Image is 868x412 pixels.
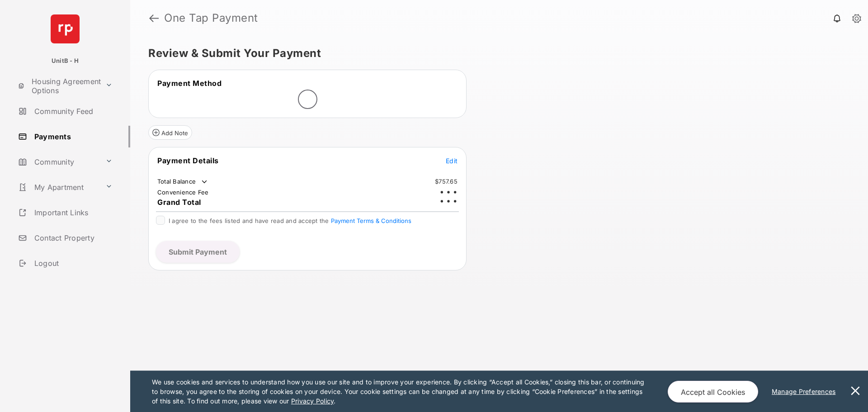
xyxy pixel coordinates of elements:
button: I agree to the fees listed and have read and accept the [331,217,411,224]
button: Edit [446,156,458,165]
td: Total Balance [157,177,209,186]
a: Important Links [14,202,116,223]
span: Edit [446,157,458,165]
p: UnitB - H [52,57,79,66]
a: Contact Property [14,227,130,249]
u: Manage Preferences [772,388,840,395]
a: Housing Agreement Options [14,75,102,97]
a: Community [14,151,102,173]
span: I agree to the fees listed and have read and accept the [169,217,411,224]
button: Accept all Cookies [668,381,758,403]
a: Community Feed [14,100,130,122]
button: Add Note [148,125,192,140]
span: Grand Total [157,198,201,207]
td: $757.65 [434,177,458,185]
button: Submit Payment [156,241,240,263]
u: Privacy Policy [291,397,334,405]
td: Convenience Fee [157,188,209,196]
span: Payment Method [157,79,222,88]
img: svg+xml;base64,PHN2ZyB4bWxucz0iaHR0cDovL3d3dy53My5vcmcvMjAwMC9zdmciIHdpZHRoPSI2NCIgaGVpZ2h0PSI2NC... [51,14,80,43]
a: Payments [14,126,130,147]
a: My Apartment [14,176,102,198]
a: Logout [14,252,130,274]
span: Payment Details [157,156,219,165]
strong: One Tap Payment [164,13,258,24]
h5: Review & Submit Your Payment [148,48,843,59]
p: We use cookies and services to understand how you use our site and to improve your experience. By... [152,377,649,406]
